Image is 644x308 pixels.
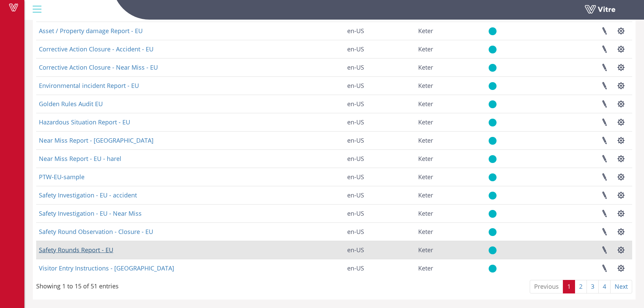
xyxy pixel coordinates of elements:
div: Showing 1 to 15 of 51 entries [36,279,119,291]
img: yes [488,264,497,273]
span: 218 [418,27,433,35]
img: yes [488,210,497,218]
img: yes [488,155,497,163]
a: Corrective Action Closure - Near Miss - EU [39,63,158,71]
a: 4 [598,280,611,293]
img: yes [488,246,497,255]
td: en-US [344,259,415,277]
a: Safety Investigation - EU - accident [39,191,137,199]
a: Previous [530,280,563,293]
img: yes [488,64,497,72]
img: yes [488,191,497,200]
td: en-US [344,58,415,76]
img: yes [488,228,497,236]
span: 218 [418,246,433,254]
img: yes [488,100,497,109]
span: 218 [418,136,433,144]
td: en-US [344,241,415,259]
td: en-US [344,131,415,149]
img: yes [488,118,497,127]
a: Safety Rounds Report - EU [39,246,113,254]
span: 218 [418,81,433,90]
td: en-US [344,40,415,58]
td: en-US [344,113,415,131]
td: en-US [344,76,415,95]
a: Asset / Property damage Report - EU [39,27,143,35]
span: 218 [418,45,433,53]
a: 1 [563,280,575,293]
a: Next [610,280,632,293]
img: yes [488,45,497,54]
img: yes [488,82,497,90]
a: Corrective Action Closure - Accident - EU [39,45,153,53]
a: Safety Investigation - EU - Near Miss [39,209,142,217]
a: Hazardous Situation Report - EU [39,118,130,126]
img: yes [488,27,497,35]
a: Near Miss Report - [GEOGRAPHIC_DATA] [39,136,153,144]
td: en-US [344,168,415,186]
span: 218 [418,118,433,126]
span: 218 [418,209,433,217]
a: Visitor Entry Instructions - [GEOGRAPHIC_DATA] [39,264,174,272]
a: 2 [575,280,587,293]
a: Near Miss Report - EU - harel [39,155,121,163]
td: en-US [344,204,415,222]
td: en-US [344,149,415,168]
span: 218 [418,191,433,199]
span: 218 [418,228,433,236]
a: Safety Round Observation - Closure - EU [39,228,153,236]
img: yes [488,137,497,145]
a: Golden Rules Audit EU [39,100,103,108]
a: PTW-EU-sample [39,173,85,181]
span: 218 [418,100,433,108]
span: 218 [418,63,433,71]
td: en-US [344,186,415,204]
td: en-US [344,222,415,241]
span: 218 [418,155,433,163]
td: en-US [344,22,415,40]
span: 218 [418,264,433,272]
img: yes [488,173,497,182]
a: 3 [587,280,599,293]
td: en-US [344,95,415,113]
span: 218 [418,173,433,181]
a: Environmental incident Report - EU [39,81,139,90]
